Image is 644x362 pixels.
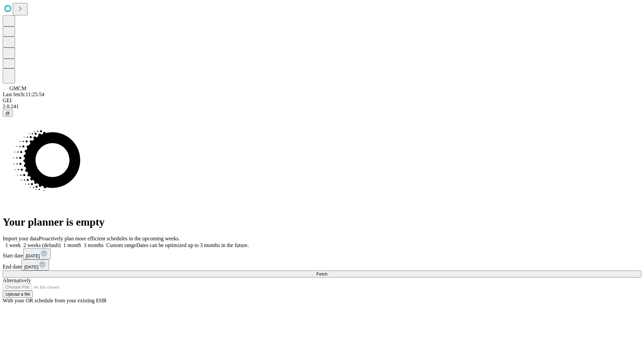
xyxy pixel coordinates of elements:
[316,271,327,277] span: Fetch
[136,242,249,248] span: Dates can be optimized up to 3 months in the future.
[5,242,21,248] span: 1 week
[9,85,26,91] span: GMCM
[21,259,49,270] button: [DATE]
[3,291,33,298] button: Upload a file
[63,242,81,248] span: 1 month
[3,248,641,259] div: Start date
[84,242,104,248] span: 3 months
[5,111,10,116] span: @
[3,278,31,283] span: Alternatively
[23,242,61,248] span: 2 weeks (default)
[3,92,44,97] span: Last fetch: 11:25:54
[3,216,641,228] h1: Your planner is empty
[24,264,38,269] span: [DATE]
[39,236,180,241] span: Proactively plan more efficient schedules in the upcoming weeks.
[3,236,39,241] span: Import your data
[3,270,641,278] button: Fetch
[3,110,13,117] button: @
[3,98,641,104] div: GEI
[3,298,107,303] span: With your OR schedule from your existing EHR
[26,253,40,258] span: [DATE]
[3,104,641,110] div: 2.0.241
[3,259,641,270] div: End date
[23,248,51,259] button: [DATE]
[106,242,136,248] span: Custom range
